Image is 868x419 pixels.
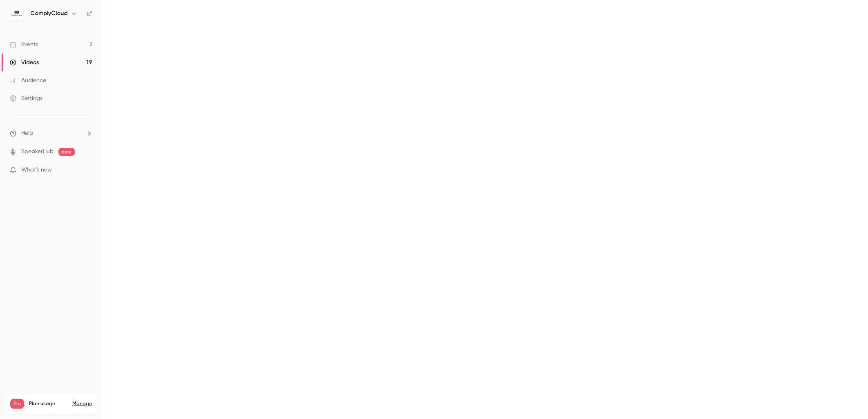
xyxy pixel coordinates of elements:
li: help-dropdown-opener [10,129,92,138]
iframe: Noticeable Trigger [83,167,92,174]
a: SpeakerHub [21,147,54,156]
div: Settings [10,94,43,103]
span: Help [21,129,33,138]
span: What's new [21,166,52,174]
div: Events [10,40,38,49]
span: Pro [10,399,24,409]
div: Videos [10,58,39,67]
div: Audience [10,76,46,85]
img: ComplyCloud [10,7,23,20]
span: new [58,148,75,156]
a: Manage [72,401,92,407]
span: Plan usage [29,401,67,407]
h6: ComplyCloud [30,9,67,18]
